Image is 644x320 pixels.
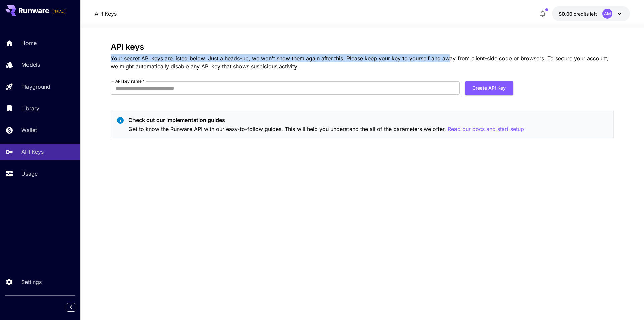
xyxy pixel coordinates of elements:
p: Settings [21,278,42,286]
button: $0.00AM [552,6,630,21]
p: Playground [21,83,50,91]
span: TRIAL [52,9,66,14]
p: Wallet [21,126,37,134]
span: credits left [574,11,597,17]
p: API Keys [21,148,44,156]
p: Library [21,104,39,112]
p: Check out our implementation guides [128,116,524,124]
p: Your secret API keys are listed below. Just a heads-up, we won't show them again after this. Plea... [111,54,614,71]
p: Get to know the Runware API with our easy-to-follow guides. This will help you understand the all... [128,125,524,133]
span: Add your payment card to enable full platform functionality. [52,7,66,15]
button: Collapse sidebar [67,303,75,312]
p: Home [21,39,37,47]
nav: breadcrumb [95,10,117,18]
label: API key name [115,78,144,84]
h3: API keys [111,42,614,52]
div: $0.00 [559,10,597,17]
p: Models [21,61,40,69]
button: Read our docs and start setup [448,125,524,133]
div: Collapse sidebar [72,301,80,313]
p: Usage [21,170,38,178]
span: $0.00 [559,11,574,17]
button: Create API Key [465,81,513,95]
div: AM [602,9,612,19]
a: API Keys [95,10,117,18]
